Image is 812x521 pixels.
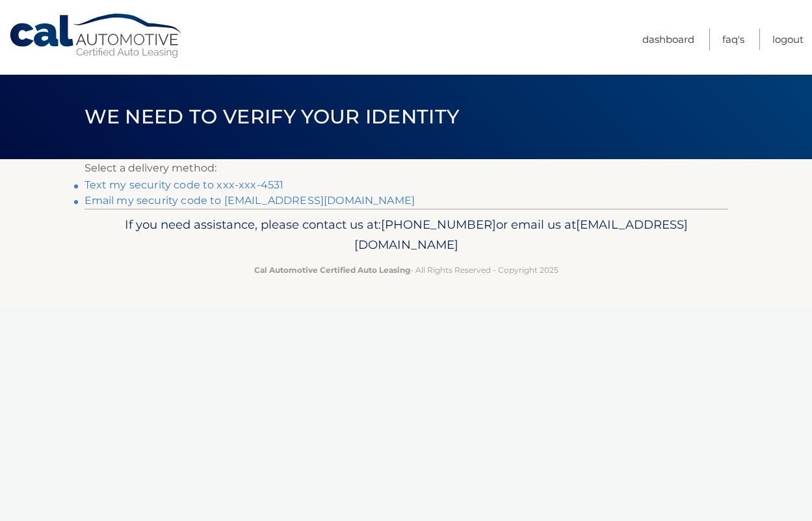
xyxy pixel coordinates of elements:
p: Select a delivery method: [85,159,728,177]
a: FAQ's [722,29,744,50]
a: Text my security code to xxx-xxx-4531 [85,179,284,191]
a: Email my security code to [EMAIL_ADDRESS][DOMAIN_NAME] [85,194,415,207]
p: - All Rights Reserved - Copyright 2025 [93,263,720,277]
a: Dashboard [642,29,694,50]
a: Cal Automotive [8,13,184,59]
span: We need to verify your identity [85,105,460,129]
p: If you need assistance, please contact us at: or email us at [93,214,720,256]
strong: Cal Automotive Certified Auto Leasing [254,265,410,275]
a: Logout [772,29,804,50]
span: [PHONE_NUMBER] [381,217,496,232]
